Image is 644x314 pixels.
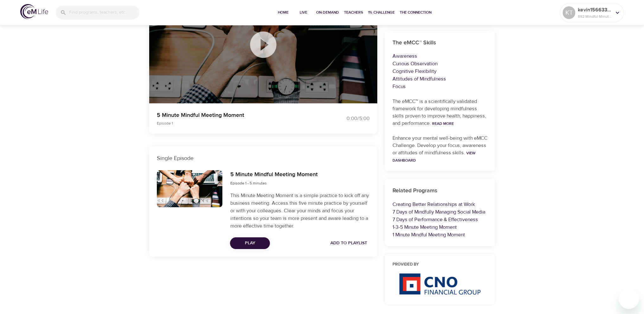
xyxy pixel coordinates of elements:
[235,239,265,247] span: Play
[392,209,485,215] a: 7 Days of Mindfully Managing Social Media
[322,115,370,122] div: 0:00 / 5:00
[157,111,315,119] p: 5 Minute Mindful Meeting Moment
[230,170,317,179] h6: 5 Minute Mindful Meeting Moment
[230,192,369,230] p: This Minute Meeting Moment is a simple practice to kick off any business meeting. Access this fiv...
[392,261,488,268] h6: Provided by
[392,60,488,67] p: Curious Observation
[368,9,395,16] span: 1% Challenge
[392,232,465,238] a: 1 Minute Mindful Meeting Moment
[157,120,315,126] p: Episode 1
[392,83,488,90] p: Focus
[392,216,478,223] a: 7 Days of Performance & Effectiveness
[399,273,481,295] img: CNO%20logo.png
[392,52,488,60] p: Awareness
[316,9,339,16] span: On-Demand
[578,6,611,14] p: kevin1566334619
[619,289,639,309] iframe: Button to launch messaging window
[392,224,457,230] a: 1-3-5 Minute Meeting Moment
[328,237,370,249] button: Add to Playlist
[230,181,266,186] span: Episode 1 - 5 minutes
[69,6,139,19] input: Find programs, teachers, etc...
[563,6,575,19] div: KT
[330,239,367,247] span: Add to Playlist
[392,151,475,163] a: View Dashboard
[20,4,48,19] img: logo
[392,75,488,83] p: Attitudes of Mindfulness
[157,154,370,163] p: Single Episode
[392,135,488,164] p: Enhance your mental well-being with eMCC Challenge. Develop your focus, awareness or attitudes of...
[392,67,488,75] p: Cognitive Flexibility
[392,201,475,208] a: Creating Better Relationships at Work
[296,9,311,16] span: Live
[400,9,431,16] span: The Connection
[578,14,611,19] p: 892 Mindful Minutes
[392,186,488,195] h6: Related Programs
[344,9,363,16] span: Teachers
[432,121,454,126] a: Read More
[230,237,270,249] button: Play
[392,38,488,48] h6: The eMCC™ Skills
[392,98,488,127] p: The eMCC™ is a scientifically validated framework for developing mindfulness skills proven to imp...
[276,9,291,16] span: Home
